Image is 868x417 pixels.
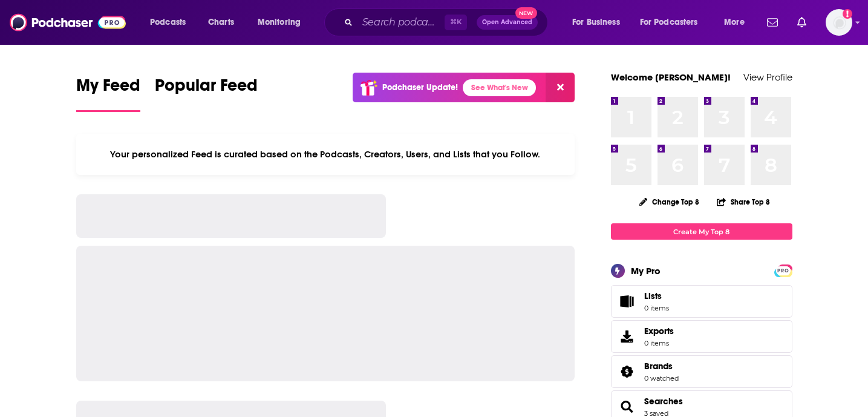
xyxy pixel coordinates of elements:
[155,75,258,103] span: Popular Feed
[477,15,538,30] button: Open AdvancedNew
[644,396,683,407] a: Searches
[762,12,783,33] a: Show notifications dropdown
[644,361,673,372] span: Brands
[142,13,201,32] button: open menu
[724,14,745,31] span: More
[743,71,792,83] a: View Profile
[826,9,852,36] button: Show profile menu
[515,7,537,19] span: New
[249,13,316,32] button: open menu
[644,304,669,312] span: 0 items
[76,134,575,175] div: Your personalized Feed is curated based on the Podcasts, Creators, Users, and Lists that you Follow.
[357,13,445,32] input: Search podcasts, credits, & more...
[611,71,731,83] a: Welcome [PERSON_NAME]!
[76,75,140,112] a: My Feed
[716,190,771,214] button: Share Top 8
[644,339,674,347] span: 0 items
[615,328,639,345] span: Exports
[208,14,234,31] span: Charts
[644,361,679,372] a: Brands
[644,291,669,301] span: Lists
[632,194,707,209] button: Change Top 8
[76,75,140,103] span: My Feed
[336,8,560,36] div: Search podcasts, credits, & more...
[843,9,852,19] svg: Add a profile image
[826,9,852,36] span: Logged in as InkhouseWaltham
[631,265,661,277] div: My Pro
[611,355,792,388] span: Brands
[382,82,458,93] p: Podchaser Update!
[615,398,639,415] a: Searches
[776,266,791,275] span: PRO
[776,266,791,275] a: PRO
[716,13,760,32] button: open menu
[644,326,674,337] span: Exports
[611,320,792,353] a: Exports
[640,14,698,31] span: For Podcasters
[611,223,792,240] a: Create My Top 8
[155,75,258,112] a: Popular Feed
[200,13,241,32] a: Charts
[445,15,467,30] span: ⌘ K
[632,13,716,32] button: open menu
[10,11,126,34] img: Podchaser - Follow, Share and Rate Podcasts
[644,374,679,383] a: 0 watched
[615,293,639,310] span: Lists
[792,12,811,33] a: Show notifications dropdown
[611,285,792,318] a: Lists
[644,291,662,301] span: Lists
[572,14,620,31] span: For Business
[463,79,536,96] a: See What's New
[482,19,532,25] span: Open Advanced
[258,14,301,31] span: Monitoring
[150,14,186,31] span: Podcasts
[564,13,635,32] button: open menu
[826,9,852,36] img: User Profile
[615,363,639,380] a: Brands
